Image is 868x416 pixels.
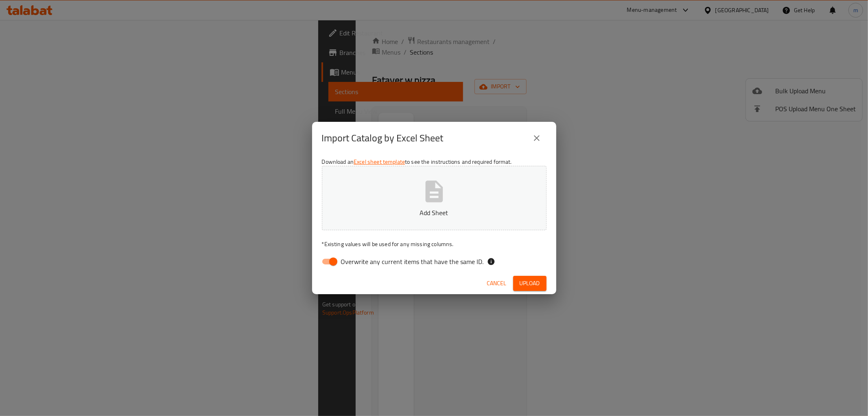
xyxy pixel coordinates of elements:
button: Upload [513,276,547,291]
div: Download an to see the instructions and required format. [312,154,556,273]
h2: Import Catalog by Excel Sheet [322,132,444,145]
button: Cancel [484,276,510,291]
p: Existing values will be used for any missing columns. [322,240,547,248]
span: Upload [520,278,540,288]
a: Excel sheet template [354,156,405,167]
span: Cancel [487,278,507,288]
button: close [527,128,547,148]
p: Add Sheet [335,208,534,218]
svg: If the overwrite option isn't selected, then the items that match an existing ID will be ignored ... [487,258,495,266]
span: Overwrite any current items that have the same ID. [341,257,484,266]
button: Add Sheet [322,166,547,230]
